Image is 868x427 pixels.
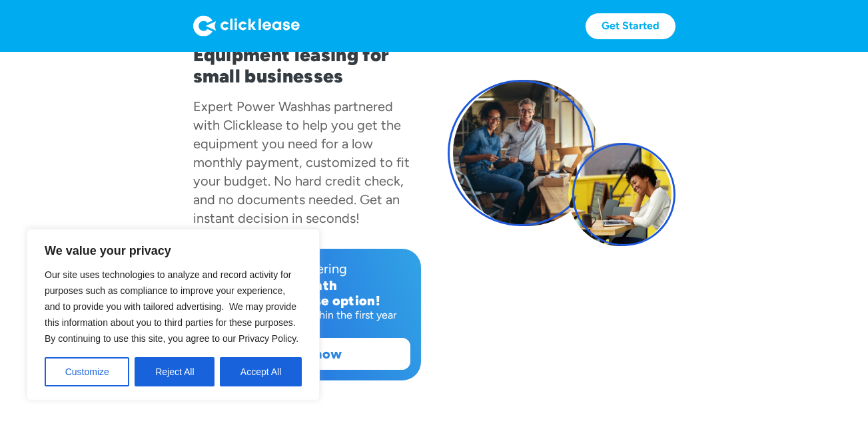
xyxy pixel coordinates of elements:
[193,15,300,37] img: Logo
[586,13,675,39] a: Get Started
[568,143,671,246] img: A woman sitting at her computer outside.
[220,357,302,386] button: Accept All
[45,357,129,386] button: Customize
[135,357,215,386] button: Reject All
[193,98,410,226] div: has partnered with Clicklease to help you get the equipment you need for a low monthly payment, c...
[45,243,302,259] p: We value your privacy
[45,269,298,344] span: Our site uses technologies to analyze and record activity for purposes such as compliance to impr...
[193,98,310,114] div: Expert Power Wash
[193,44,421,86] h1: Equipment leasing for small businesses
[27,229,320,400] div: We value your privacy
